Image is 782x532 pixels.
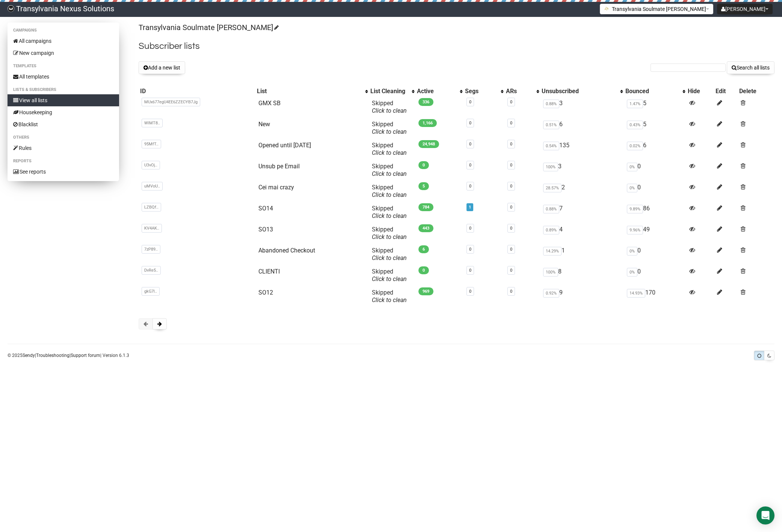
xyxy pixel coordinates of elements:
a: GMX SB [258,100,281,107]
a: 0 [510,163,512,168]
li: Reports [8,157,119,166]
div: Delete [739,88,773,95]
a: Support forum [71,353,100,358]
a: New campaign [8,47,119,59]
td: 2 [540,181,623,202]
span: Skipped [372,142,407,156]
span: 100% [543,163,558,171]
a: Abandoned Checkout [258,247,315,254]
td: 5 [624,97,686,118]
a: Click to clean [372,191,407,198]
a: Opened until [DATE] [258,142,311,149]
td: 49 [624,223,686,244]
span: 14.93% [627,289,645,298]
a: Sendy [23,353,35,358]
img: 1.png [604,6,610,12]
a: Troubleshooting [36,353,69,358]
span: 443 [418,224,433,232]
th: List: No sort applied, activate to apply an ascending sort [255,86,369,97]
span: Skipped [372,121,407,135]
a: Transylvania Soulmate [PERSON_NAME] [139,23,278,32]
td: 170 [624,286,686,307]
a: Unsub pe Email [258,163,300,170]
td: 6 [624,139,686,160]
a: 0 [469,142,471,147]
li: Lists & subscribers [8,85,119,94]
td: 5 [624,118,686,139]
td: 9 [540,286,623,307]
button: [PERSON_NAME] [717,4,773,14]
th: Hide: No sort applied, sorting is disabled [686,86,714,97]
div: List [257,88,361,95]
th: Bounced: No sort applied, activate to apply an ascending sort [624,86,686,97]
td: 1 [540,244,623,265]
span: 0.02% [627,142,643,150]
td: 3 [540,97,623,118]
li: Others [8,133,119,142]
th: Delete: No sort applied, sorting is disabled [738,86,774,97]
div: Hide [688,88,713,95]
span: 1,166 [418,119,437,127]
a: 0 [469,289,471,294]
a: 0 [469,184,471,189]
a: All templates [8,71,119,83]
span: 0.88% [543,100,559,108]
span: 0% [627,268,637,277]
a: 0 [469,226,471,231]
span: KV4AK.. [142,224,162,233]
div: ID [140,88,254,95]
span: 0% [627,163,637,171]
td: 0 [624,181,686,202]
a: 0 [510,100,512,104]
span: Skipped [372,289,407,304]
a: Housekeeping [8,106,119,118]
img: 586cc6b7d8bc403f0c61b981d947c989 [8,5,14,12]
th: Unsubscribed: No sort applied, activate to apply an ascending sort [540,86,623,97]
a: 0 [469,121,471,125]
span: U3vOj.. [142,161,160,169]
button: Search all lists [727,61,774,74]
a: 0 [510,289,512,294]
td: 135 [540,139,623,160]
span: WlMT8.. [142,119,163,127]
span: 28.57% [543,184,562,192]
a: Rules [8,142,119,154]
th: Segs: No sort applied, activate to apply an ascending sort [463,86,504,97]
a: Click to clean [372,128,407,135]
span: Skipped [372,226,407,240]
td: 0 [624,244,686,265]
a: 0 [510,247,512,252]
span: 9.96% [627,226,643,234]
span: 0.89% [543,226,559,234]
a: Click to clean [372,149,407,156]
span: 100% [543,268,558,277]
span: 0.54% [543,142,559,150]
span: uMVoU.. [142,182,163,190]
span: 24,948 [418,140,439,148]
span: 969 [418,287,433,295]
span: 0.43% [627,121,643,129]
td: 0 [624,160,686,181]
a: Cei mai crazy [258,184,294,191]
a: 0 [510,226,512,231]
div: Bounced [625,88,679,95]
div: List Cleaning [370,88,408,95]
a: 0 [469,100,471,104]
span: LZBQf.. [142,203,161,212]
a: 0 [469,268,471,273]
a: Click to clean [372,212,407,219]
a: 0 [469,163,471,168]
a: 0 [510,142,512,147]
th: Active: No sort applied, activate to apply an ascending sort [415,86,463,97]
span: Skipped [372,163,407,177]
div: Segs [465,88,497,95]
a: Click to clean [372,296,407,304]
span: 784 [418,203,433,211]
a: Click to clean [372,170,407,177]
a: Click to clean [372,275,407,283]
a: 0 [510,268,512,273]
a: See reports [8,166,119,178]
a: Blacklist [8,118,119,130]
span: 14.29% [543,247,562,255]
th: Edit: No sort applied, sorting is disabled [714,86,738,97]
